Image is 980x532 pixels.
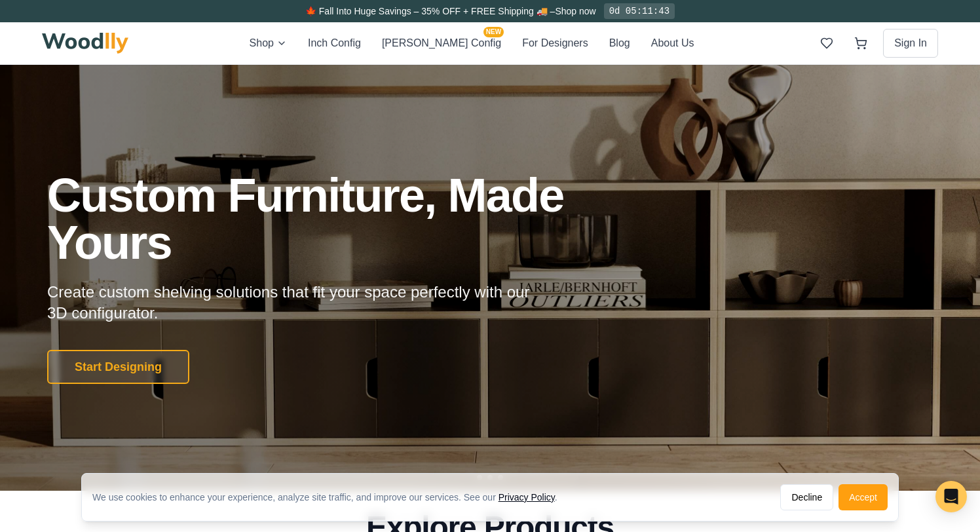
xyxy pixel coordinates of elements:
img: Woodlly [42,33,128,54]
button: Blog [609,35,630,52]
button: Sign In [883,29,938,58]
button: Inch Config [308,35,361,52]
div: 0d 05:11:43 [604,3,675,19]
div: Open Intercom Messenger [935,481,967,512]
button: Shop [250,35,287,52]
a: Shop now [555,6,595,16]
button: For Designers [522,35,588,52]
span: 🍁 Fall Into Huge Savings – 35% OFF + FREE Shipping 🚚 – [305,6,555,16]
button: About Us [651,35,694,52]
h1: Custom Furniture, Made Yours [47,172,634,266]
button: Decline [780,484,833,510]
button: Start Designing [47,350,189,384]
a: Privacy Policy [499,492,555,503]
p: Create custom shelving solutions that fit your space perfectly with our 3D configurator. [47,282,550,324]
div: We use cookies to enhance your experience, analyze site traffic, and improve our services. See our . [92,491,568,504]
span: NEW [483,27,504,37]
button: [PERSON_NAME] ConfigNEW [382,35,501,52]
button: Accept [839,484,888,510]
